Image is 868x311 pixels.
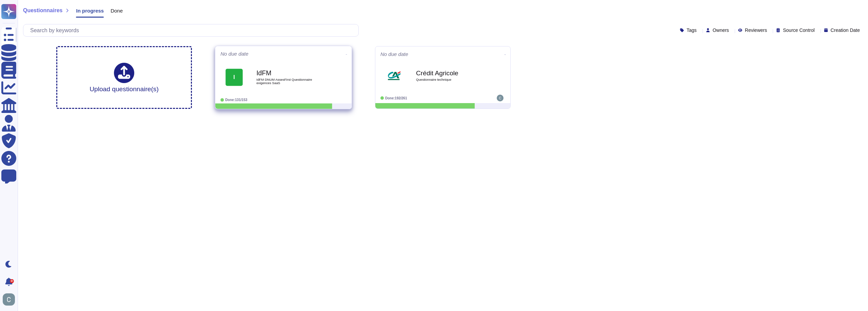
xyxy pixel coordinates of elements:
[783,28,814,33] span: Source Control
[831,28,860,33] span: Creation Date
[256,78,325,84] span: IdFM DNUM AssesFirst Questionnaire exigences SaaS
[27,24,358,36] input: Search by keywords
[225,98,247,102] span: Done: 131/153
[76,8,104,13] span: In progress
[23,8,62,13] span: Questionnaires
[385,96,407,100] span: Done: 192/261
[1,292,20,307] button: user
[713,28,729,33] span: Owners
[3,293,15,306] img: user
[380,52,408,57] span: No due date
[416,70,484,76] b: Crédit Agricole
[111,8,123,13] span: Done
[10,279,14,283] div: 9+
[225,69,243,86] div: I
[256,70,325,76] b: IdFM
[220,51,249,56] span: No due date
[90,63,159,92] div: Upload questionnaire(s)
[416,78,484,81] span: Questionnaire technique
[687,28,697,33] span: Tags
[497,95,504,101] img: user
[745,28,767,33] span: Reviewers
[386,67,402,84] img: Logo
